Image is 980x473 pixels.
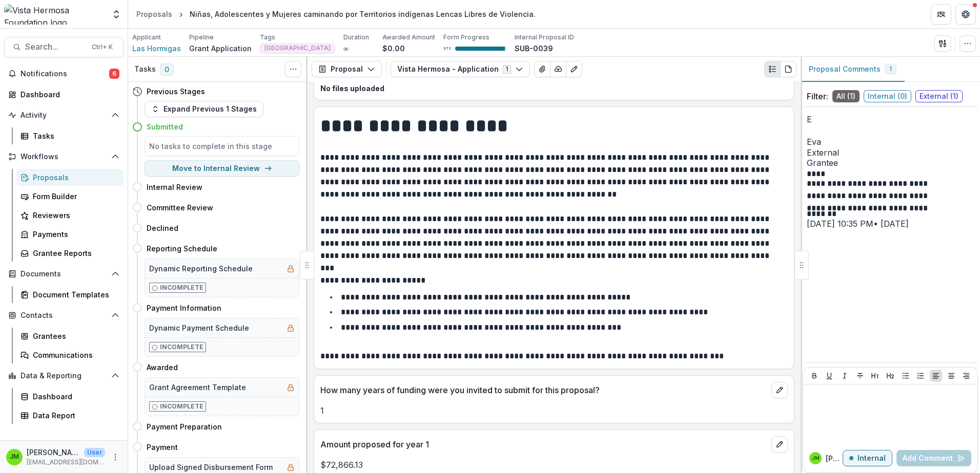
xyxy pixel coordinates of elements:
button: Align Center [945,370,957,382]
h5: Grant Agreement Template [149,382,246,393]
button: Add Comment [896,450,971,466]
h4: Payment Information [147,303,221,313]
div: Document Templates [33,289,115,300]
button: edit [771,382,788,398]
p: Incomplete [160,402,203,411]
button: Internal [843,450,892,466]
p: $0.00 [382,43,405,54]
a: Proposals [16,169,124,186]
button: Notifications6 [4,66,124,82]
button: Heading 2 [884,370,896,382]
a: Form Builder [16,188,124,205]
p: ∞ [343,43,349,54]
p: Amount proposed for year 1 [320,438,767,450]
h5: No tasks to complete in this stage [149,141,295,152]
h4: Declined [147,223,178,233]
button: Open Documents [4,266,124,282]
h4: Payment [147,442,178,453]
p: Pipeline [189,33,214,42]
p: No files uploaded [320,83,788,94]
button: Align Right [960,370,972,382]
button: View Attached Files [534,61,550,77]
button: Italicize [839,370,851,382]
h5: Upload Signed Disbursement Form [149,462,273,472]
div: Proposals [33,172,115,183]
p: Duration [343,33,369,42]
p: 1 [320,404,788,417]
button: Plaintext view [764,61,781,77]
span: Documents [21,270,107,278]
button: Toggle View Cancelled Tasks [285,61,301,77]
span: 0 [160,63,174,76]
h4: Payment Preparation [147,421,222,432]
button: Align Left [930,370,942,382]
div: Dashboard [33,391,115,402]
div: Jerry Martinez [10,454,19,460]
button: Expand Previous 1 Stages [145,101,263,117]
h5: Dynamic Reporting Schedule [149,263,253,274]
button: Open Contacts [4,307,124,324]
button: Edit as form [566,61,582,77]
p: Form Progress [443,33,489,42]
div: Dashboard [21,89,115,100]
button: Underline [823,370,835,382]
button: Open Activity [4,107,124,123]
span: Grantee [807,158,974,168]
a: Data Report [16,407,124,424]
button: Vista Hermosa - Application1 [391,61,530,77]
p: [PERSON_NAME] [27,447,80,458]
button: PDF view [780,61,797,77]
span: 1 [889,66,892,73]
a: Grantee Reports [16,245,124,262]
a: Grantees [16,328,124,345]
span: [GEOGRAPHIC_DATA] [264,45,331,52]
button: Open Workflows [4,148,124,165]
div: Proposals [136,9,172,19]
p: Eva [807,136,974,148]
a: Document Templates [16,286,124,303]
button: Heading 1 [869,370,881,382]
p: Awarded Amount [382,33,435,42]
button: Bullet List [900,370,912,382]
div: Tasks [33,131,115,141]
button: Open entity switcher [109,4,124,25]
button: edit [771,436,788,453]
div: Form Builder [33,191,115,202]
p: Tags [260,33,275,42]
button: Proposal Comments [801,57,905,82]
p: Applicant [132,33,161,42]
h4: Internal Review [147,182,202,192]
p: Internal [857,454,886,463]
h4: Awarded [147,362,178,373]
p: Grant Application [189,43,252,54]
h4: Committee Review [147,202,213,213]
span: Internal ( 0 ) [864,90,911,102]
nav: breadcrumb [132,7,540,21]
div: Ctrl + K [90,41,115,53]
span: Notifications [21,70,109,78]
div: Eva [807,115,974,123]
a: Las Hormigas [132,43,181,54]
button: Move to Internal Review [145,160,299,177]
img: Vista Hermosa Foundation logo [4,4,105,25]
p: [DATE] 10:35 PM • [DATE] [807,218,974,230]
span: External [807,148,974,158]
span: Data & Reporting [21,372,107,380]
div: Jerry Martinez [812,456,820,461]
button: Get Help [955,4,976,25]
p: Filter: [807,90,828,102]
div: Reviewers [33,210,115,221]
a: Reviewers [16,207,124,224]
button: Search... [4,37,124,57]
p: How many years of funding were you invited to submit for this proposal? [320,384,767,396]
button: Proposal [312,61,382,77]
div: Data Report [33,410,115,421]
span: Search... [25,42,86,52]
p: User [84,448,105,457]
a: Tasks [16,127,124,144]
a: Dashboard [16,388,124,405]
a: Payments [16,226,124,243]
button: Partners [931,4,951,25]
button: More [109,451,121,463]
